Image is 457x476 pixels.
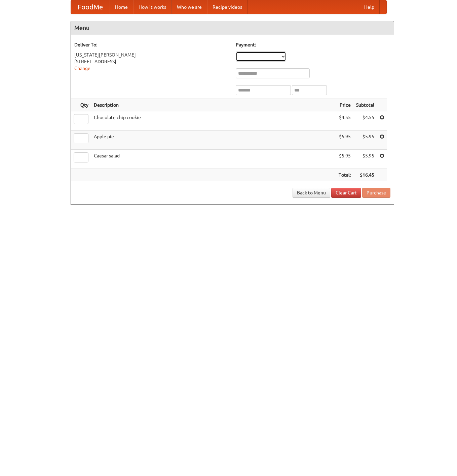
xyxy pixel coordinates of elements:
a: How it works [133,0,172,14]
h4: Menu [71,21,394,35]
a: Who we are [172,0,207,14]
th: Qty [71,99,91,111]
button: Purchase [362,188,390,198]
a: Back to Menu [293,188,330,198]
td: $5.95 [336,131,353,150]
a: Clear Cart [331,188,361,198]
th: Price [336,99,353,111]
a: Recipe videos [207,0,247,14]
td: $5.95 [353,131,377,150]
td: Caesar salad [91,150,336,169]
td: $4.55 [353,111,377,131]
td: Chocolate chip cookie [91,111,336,131]
a: FoodMe [71,0,110,14]
a: Home [110,0,133,14]
td: $4.55 [336,111,353,131]
th: Total: [336,169,353,181]
h5: Payment: [236,41,390,48]
a: Change [74,66,90,71]
a: Help [359,0,380,14]
td: Apple pie [91,131,336,150]
th: $16.45 [353,169,377,181]
th: Subtotal [353,99,377,111]
td: $5.95 [336,150,353,169]
div: [US_STATE][PERSON_NAME] [74,51,229,58]
td: $5.95 [353,150,377,169]
th: Description [91,99,336,111]
h5: Deliver To: [74,41,229,48]
div: [STREET_ADDRESS] [74,58,229,65]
